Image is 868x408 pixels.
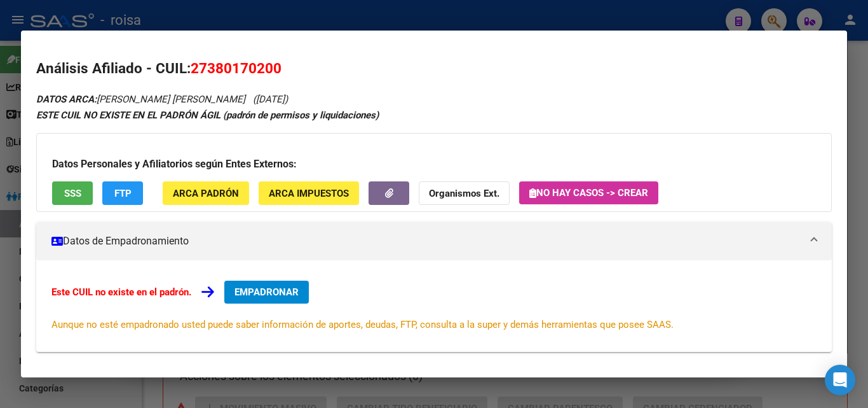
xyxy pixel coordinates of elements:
[519,181,658,204] button: No hay casos -> Crear
[52,181,93,205] button: SSS
[51,319,674,330] span: Aunque no esté empadronado usted puede saber información de aportes, deudas, FTP, consulta a la s...
[114,188,132,199] span: FTP
[36,260,832,352] div: Datos de Empadronamiento
[36,94,97,105] strong: DATOS ARCA:
[102,181,143,205] button: FTP
[64,188,81,199] span: SSS
[173,188,239,199] span: ARCA Padrón
[253,94,288,105] span: ([DATE])
[36,58,832,80] h2: Análisis Afiliado - CUIL:
[224,281,309,304] button: EMPADRONAR
[51,286,191,298] strong: Este CUIL no existe en el padrón.
[419,181,510,205] button: Organismos Ext.
[259,181,359,205] button: ARCA Impuestos
[529,187,648,199] span: No hay casos -> Crear
[825,365,855,395] div: Open Intercom Messenger
[191,60,281,76] span: 27380170200
[163,181,249,205] button: ARCA Padrón
[36,109,379,121] strong: ESTE CUIL NO EXISTE EN EL PADRÓN ÁGIL (padrón de permisos y liquidaciones)
[36,222,832,260] mat-expansion-panel-header: Datos de Empadronamiento
[52,157,816,172] h3: Datos Personales y Afiliatorios según Entes Externos:
[36,94,245,105] span: [PERSON_NAME] [PERSON_NAME]
[429,188,499,199] strong: Organismos Ext.
[234,286,299,298] span: EMPADRONAR
[269,188,349,199] span: ARCA Impuestos
[51,234,801,249] mat-panel-title: Datos de Empadronamiento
